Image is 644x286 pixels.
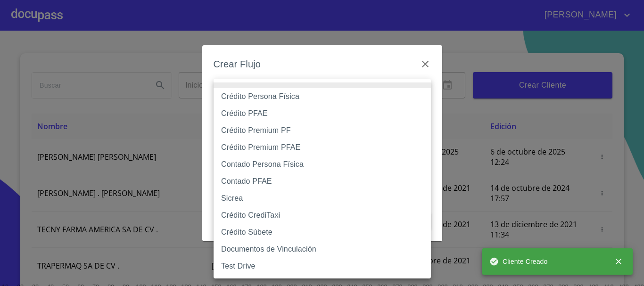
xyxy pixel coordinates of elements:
li: None [214,82,431,88]
li: Crédito CrediTaxi [214,207,431,224]
li: Crédito Premium PFAE [214,139,431,156]
li: Crédito Súbete [214,224,431,241]
button: close [608,251,629,272]
li: Contado PFAE [214,173,431,190]
li: Crédito PFAE [214,105,431,122]
span: Cliente Creado [489,257,548,266]
li: Sicrea [214,190,431,207]
li: Documentos de Vinculación [214,241,431,258]
li: Crédito Persona Física [214,88,431,105]
li: Crédito Premium PF [214,122,431,139]
li: Test Drive [214,258,431,275]
li: Contado Persona Física [214,156,431,173]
